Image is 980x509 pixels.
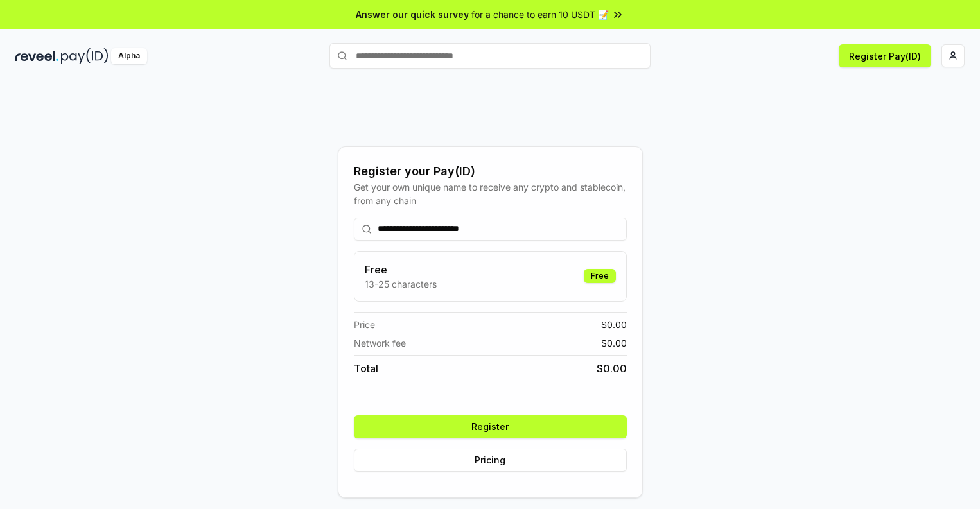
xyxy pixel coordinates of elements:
[356,8,469,21] span: Answer our quick survey
[839,44,931,67] button: Register Pay(ID)
[354,162,627,180] div: Register your Pay(ID)
[365,262,437,277] h3: Free
[601,318,627,331] span: $ 0.00
[354,361,378,376] span: Total
[354,180,627,207] div: Get your own unique name to receive any crypto and stablecoin, from any chain
[597,361,627,376] span: $ 0.00
[365,277,437,291] p: 13-25 characters
[61,48,109,64] img: pay_id
[111,48,147,64] div: Alpha
[354,336,406,350] span: Network fee
[471,8,609,21] span: for a chance to earn 10 USDT 📝
[601,336,627,350] span: $ 0.00
[584,269,616,283] div: Free
[15,48,58,64] img: reveel_dark
[354,449,627,472] button: Pricing
[354,318,375,331] span: Price
[354,415,627,438] button: Register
